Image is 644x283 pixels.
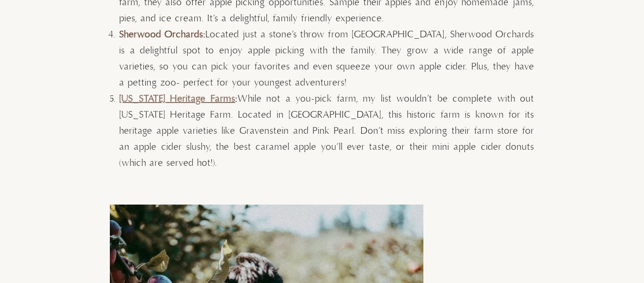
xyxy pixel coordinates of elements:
[119,93,235,105] a: [US_STATE] Heritage Farms
[119,91,534,172] li: While not a you-pick farm, my list wouldn’t be complete with out [US_STATE] Heritage Farm. Locate...
[119,93,238,105] strong: :
[119,29,206,41] strong: :
[119,29,203,41] a: Sherwood Orchards
[119,27,534,91] li: Located just a stone’s throw from [GEOGRAPHIC_DATA], Sherwood Orchards is a delightful spot to en...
